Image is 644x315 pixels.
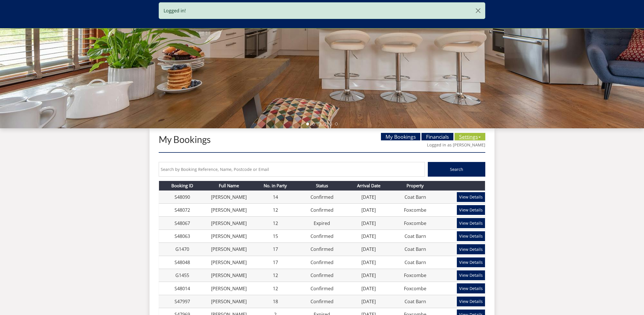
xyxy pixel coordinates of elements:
a: [DATE] [361,207,376,213]
a: Coat Barn [405,194,426,200]
a: S48014 [175,285,190,292]
a: S48072 [175,207,190,213]
a: S47997 [175,298,190,305]
a: [PERSON_NAME] [211,259,247,266]
a: 12 [273,220,278,226]
a: View Details [457,283,485,293]
a: Foxcombe [404,220,426,226]
th: Full Name [206,181,252,190]
iframe: Customer reviews powered by Trustpilot [156,20,216,25]
a: [PERSON_NAME] [211,272,247,278]
a: Logged in as [PERSON_NAME] [427,142,485,148]
a: View Details [457,205,485,215]
a: [DATE] [361,298,376,305]
a: [PERSON_NAME] [211,233,247,239]
a: S48063 [175,233,190,239]
a: View Details [457,244,485,254]
span: Search [450,167,463,172]
a: Confirmed [310,207,333,213]
a: Confirmed [310,298,333,305]
a: 15 [273,233,278,239]
a: View Details [457,270,485,280]
a: G1455 [175,272,189,278]
a: [DATE] [361,220,376,226]
a: S48048 [175,259,190,266]
th: Arrival Date [345,181,392,190]
a: 12 [273,285,278,292]
a: 17 [273,259,278,266]
a: Settings [455,133,485,140]
a: Confirmed [310,259,333,266]
a: View Details [457,231,485,241]
button: Search [428,162,485,177]
a: View Details [457,218,485,228]
th: Booking ID [159,181,206,190]
a: S48090 [175,194,190,200]
a: 17 [273,246,278,252]
a: Confirmed [310,285,333,292]
a: Confirmed [310,233,333,239]
a: [PERSON_NAME] [211,194,247,200]
a: View Details [457,257,485,267]
a: My Bookings [381,133,420,140]
a: [PERSON_NAME] [211,207,247,213]
input: Search by Booking Reference, Name, Postcode or Email [159,162,425,177]
a: Confirmed [310,272,333,278]
a: G1470 [175,246,189,252]
a: Financials [421,133,453,140]
a: Confirmed [310,246,333,252]
a: [DATE] [361,194,376,200]
a: [DATE] [361,285,376,292]
a: [DATE] [361,272,376,278]
a: [DATE] [361,233,376,239]
a: 18 [273,298,278,305]
a: Confirmed [310,194,333,200]
a: 12 [273,272,278,278]
a: [PERSON_NAME] [211,298,247,305]
a: [PERSON_NAME] [211,285,247,292]
a: 14 [273,194,278,200]
a: Foxcombe [404,285,426,292]
div: Logged in! [159,2,485,19]
a: 12 [273,207,278,213]
th: Property [392,181,438,190]
a: Foxcombe [404,272,426,278]
a: Foxcombe [404,207,426,213]
a: [DATE] [361,259,376,266]
a: [PERSON_NAME] [211,220,247,226]
a: View Details [457,192,485,202]
a: [DATE] [361,246,376,252]
a: [PERSON_NAME] [211,246,247,252]
a: Coat Barn [405,233,426,239]
a: Expired [314,220,330,226]
a: S48067 [175,220,190,226]
a: Coat Barn [405,259,426,266]
a: View Details [457,297,485,306]
a: Coat Barn [405,246,426,252]
a: My Bookings [159,134,211,145]
a: Coat Barn [405,298,426,305]
th: Status [299,181,345,190]
th: No. in Party [252,181,299,190]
